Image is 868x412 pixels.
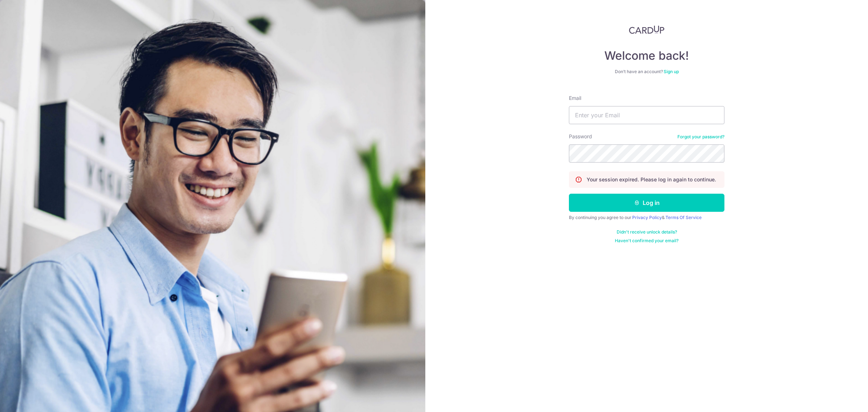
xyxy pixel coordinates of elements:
a: Terms Of Service [665,215,702,220]
p: Your session expired. Please log in again to continue. [587,176,716,183]
button: Log in [569,194,724,212]
a: Sign up [664,69,679,74]
input: Enter your Email [569,106,724,124]
h4: Welcome back! [569,49,724,63]
a: Didn't receive unlock details? [617,229,677,235]
div: Don’t have an account? [569,69,724,75]
label: Password [569,133,592,140]
div: By continuing you agree to our & [569,215,724,220]
img: CardUp Logo [629,25,664,34]
a: Privacy Policy [632,215,662,220]
label: Email [569,94,581,102]
a: Forgot your password? [677,134,724,140]
a: Haven't confirmed your email? [615,238,678,244]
